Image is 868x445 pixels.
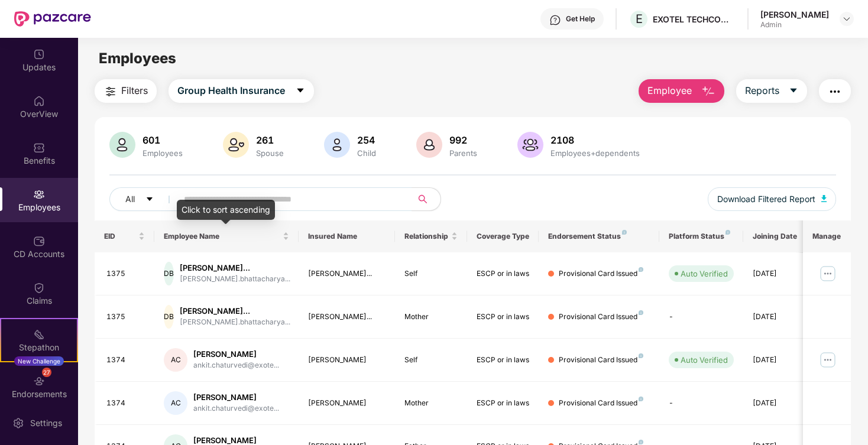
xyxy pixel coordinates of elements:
[14,356,64,366] div: New Challenge
[42,368,51,377] div: 27
[33,235,45,247] img: svg+xml;base64,PHN2ZyBpZD0iQ0RfQWNjb3VudHMiIGRhdGEtbmFtZT0iQ0QgQWNjb3VudHMiIHhtbG5zPSJodHRwOi8vd3...
[681,354,728,366] div: Auto Verified
[106,398,145,409] div: 1374
[789,86,798,96] span: caret-down
[164,232,280,241] span: Employee Name
[404,355,458,366] div: Self
[753,268,806,280] div: [DATE]
[296,86,305,96] span: caret-down
[140,148,185,158] div: Employees
[404,311,458,323] div: Mother
[669,232,734,241] div: Platform Status
[104,232,137,241] span: EID
[324,132,350,158] img: svg+xml;base64,PHN2ZyB4bWxucz0iaHR0cDovL3d3dy53My5vcmcvMjAwMC9zdmciIHhtbG5zOnhsaW5rPSJodHRwOi8vd3...
[254,148,286,158] div: Spouse
[33,48,45,60] img: svg+xml;base64,PHN2ZyBpZD0iVXBkYXRlZCIgeG1sbnM9Imh0dHA6Ly93d3cudzMub3JnLzIwMDAvc3ZnIiB3aWR0aD0iMj...
[106,355,145,366] div: 1374
[639,267,643,272] img: svg+xml;base64,PHN2ZyB4bWxucz0iaHR0cDovL3d3dy53My5vcmcvMjAwMC9zdmciIHdpZHRoPSI4IiBoZWlnaHQ9IjgiIH...
[12,417,24,429] img: svg+xml;base64,PHN2ZyBpZD0iU2V0dGluZy0yMHgyMCIgeG1sbnM9Imh0dHA6Ly93d3cudzMub3JnLzIwMDAvc3ZnIiB3aW...
[223,132,249,158] img: svg+xml;base64,PHN2ZyB4bWxucz0iaHR0cDovL3d3dy53My5vcmcvMjAwMC9zdmciIHhtbG5zOnhsaW5rPSJodHRwOi8vd3...
[254,134,286,146] div: 261
[818,350,837,369] img: manageButton
[708,187,837,211] button: Download Filtered Report
[95,79,157,103] button: Filters
[412,194,435,204] span: search
[33,375,45,387] img: svg+xml;base64,PHN2ZyBpZD0iRW5kb3JzZW1lbnRzIiB4bWxucz0iaHR0cDovL3d3dy53My5vcmcvMjAwMC9zdmciIHdpZH...
[622,230,627,235] img: svg+xml;base64,PHN2ZyB4bWxucz0iaHR0cDovL3d3dy53My5vcmcvMjAwMC9zdmciIHdpZHRoPSI4IiBoZWlnaHQ9IjgiIH...
[548,232,649,241] div: Endorsement Status
[193,392,279,403] div: [PERSON_NAME]
[33,189,45,200] img: svg+xml;base64,PHN2ZyBpZD0iRW1wbG95ZWVzIiB4bWxucz0iaHR0cDovL3d3dy53My5vcmcvMjAwMC9zdmciIHdpZHRoPS...
[109,187,182,211] button: Allcaret-down
[566,14,595,24] div: Get Help
[517,132,543,158] img: svg+xml;base64,PHN2ZyB4bWxucz0iaHR0cDovL3d3dy53My5vcmcvMjAwMC9zdmciIHhtbG5zOnhsaW5rPSJodHRwOi8vd3...
[753,311,806,323] div: [DATE]
[177,200,275,220] div: Click to sort ascending
[639,310,643,315] img: svg+xml;base64,PHN2ZyB4bWxucz0iaHR0cDovL3d3dy53My5vcmcvMjAwMC9zdmciIHdpZHRoPSI4IiBoZWlnaHQ9IjgiIH...
[33,142,45,154] img: svg+xml;base64,PHN2ZyBpZD0iQmVuZWZpdHMiIHhtbG5zPSJodHRwOi8vd3d3LnczLm9yZy8yMDAwL3N2ZyIgd2lkdGg9Ij...
[659,295,743,339] td: -
[717,193,815,206] span: Download Filtered Report
[33,329,45,340] img: svg+xml;base64,PHN2ZyB4bWxucz0iaHR0cDovL3d3dy53My5vcmcvMjAwMC9zdmciIHdpZHRoPSIyMSIgaGVpZ2h0PSIyMC...
[177,83,285,98] span: Group Health Insurance
[308,355,386,366] div: [PERSON_NAME]
[639,440,643,444] img: svg+xml;base64,PHN2ZyB4bWxucz0iaHR0cDovL3d3dy53My5vcmcvMjAwMC9zdmciIHdpZHRoPSI4IiBoZWlnaHQ9IjgiIH...
[753,398,806,409] div: [DATE]
[308,398,386,409] div: [PERSON_NAME]
[106,268,145,280] div: 1375
[14,11,91,27] img: New Pazcare Logo
[125,193,135,206] span: All
[106,311,145,323] div: 1375
[416,132,442,158] img: svg+xml;base64,PHN2ZyB4bWxucz0iaHR0cDovL3d3dy53My5vcmcvMjAwMC9zdmciIHhtbG5zOnhsaW5rPSJodHRwOi8vd3...
[193,360,279,371] div: ankit.chaturvedi@exote...
[33,282,45,294] img: svg+xml;base64,PHN2ZyBpZD0iQ2xhaW0iIHhtbG5zPSJodHRwOi8vd3d3LnczLm9yZy8yMDAwL3N2ZyIgd2lkdGg9IjIwIi...
[164,391,187,415] div: AC
[559,268,643,280] div: Provisional Card Issued
[659,382,743,425] td: -
[33,95,45,107] img: svg+xml;base64,PHN2ZyBpZD0iSG9tZSIgeG1sbnM9Imh0dHA6Ly93d3cudzMub3JnLzIwMDAvc3ZnIiB3aWR0aD0iMjAiIG...
[404,232,449,241] span: Relationship
[355,134,378,146] div: 254
[818,264,837,283] img: manageButton
[760,20,829,30] div: Admin
[140,134,185,146] div: 601
[180,306,290,317] div: [PERSON_NAME]...
[636,12,643,26] span: E
[548,148,642,158] div: Employees+dependents
[395,220,467,252] th: Relationship
[180,274,290,285] div: [PERSON_NAME].bhattacharya...
[559,398,643,409] div: Provisional Card Issued
[121,83,148,98] span: Filters
[681,268,728,280] div: Auto Verified
[27,417,66,429] div: Settings
[842,14,851,24] img: svg+xml;base64,PHN2ZyBpZD0iRHJvcGRvd24tMzJ4MzIiIHhtbG5zPSJodHRwOi8vd3d3LnczLm9yZy8yMDAwL3N2ZyIgd2...
[447,148,480,158] div: Parents
[821,195,827,202] img: svg+xml;base64,PHN2ZyB4bWxucz0iaHR0cDovL3d3dy53My5vcmcvMjAwMC9zdmciIHhtbG5zOnhsaW5rPSJodHRwOi8vd3...
[559,355,643,366] div: Provisional Card Issued
[103,85,118,99] img: svg+xml;base64,PHN2ZyB4bWxucz0iaHR0cDovL3d3dy53My5vcmcvMjAwMC9zdmciIHdpZHRoPSIyNCIgaGVpZ2h0PSIyNC...
[447,134,480,146] div: 992
[308,268,386,280] div: [PERSON_NAME]...
[559,311,643,323] div: Provisional Card Issued
[477,268,530,280] div: ESCP or in laws
[180,262,290,274] div: [PERSON_NAME]...
[164,348,187,372] div: AC
[477,398,530,409] div: ESCP or in laws
[639,353,643,358] img: svg+xml;base64,PHN2ZyB4bWxucz0iaHR0cDovL3d3dy53My5vcmcvMjAwMC9zdmciIHdpZHRoPSI4IiBoZWlnaHQ9IjgiIH...
[99,50,176,67] span: Employees
[164,305,174,329] div: DB
[548,134,642,146] div: 2108
[639,79,724,103] button: Employee
[647,83,692,98] span: Employee
[828,85,842,99] img: svg+xml;base64,PHN2ZyB4bWxucz0iaHR0cDovL3d3dy53My5vcmcvMjAwMC9zdmciIHdpZHRoPSIyNCIgaGVpZ2h0PSIyNC...
[760,9,829,20] div: [PERSON_NAME]
[803,220,851,252] th: Manage
[154,220,299,252] th: Employee Name
[477,355,530,366] div: ESCP or in laws
[404,398,458,409] div: Mother
[193,349,279,360] div: [PERSON_NAME]
[467,220,539,252] th: Coverage Type
[701,85,715,99] img: svg+xml;base64,PHN2ZyB4bWxucz0iaHR0cDovL3d3dy53My5vcmcvMjAwMC9zdmciIHhtbG5zOnhsaW5rPSJodHRwOi8vd3...
[169,79,314,103] button: Group Health Insurancecaret-down
[355,148,378,158] div: Child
